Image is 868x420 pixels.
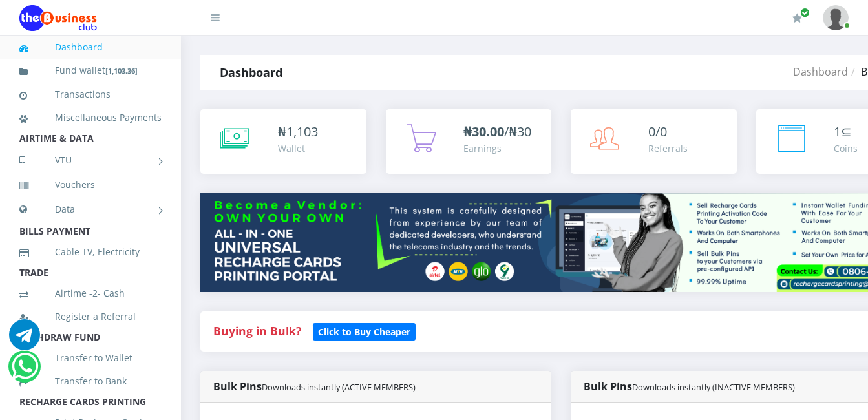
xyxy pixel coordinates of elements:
strong: Bulk Pins [213,379,416,394]
div: Earnings [463,142,531,155]
span: 1,103 [286,123,318,140]
span: Renew/Upgrade Subscription [800,8,810,17]
a: Data [19,193,162,226]
a: Dashboard [793,65,848,79]
a: Vouchers [19,170,162,200]
a: Click to Buy Cheaper [313,323,416,339]
a: Airtime -2- Cash [19,278,162,308]
a: Transfer to Wallet [19,343,162,373]
a: Chat for support [9,329,40,350]
span: /₦30 [463,123,531,140]
div: ⊆ [834,122,858,142]
div: Referrals [648,142,688,155]
strong: Dashboard [220,65,282,80]
a: Register a Referral [19,302,162,331]
b: Click to Buy Cheaper [318,326,410,338]
small: Downloads instantly (INACTIVE MEMBERS) [632,381,795,393]
span: 1 [834,123,841,140]
a: Chat for support [12,361,38,382]
b: ₦30.00 [463,123,504,140]
a: Cable TV, Electricity [19,237,162,267]
strong: Bulk Pins [584,379,795,394]
div: Wallet [278,142,318,155]
small: Downloads instantly (ACTIVE MEMBERS) [262,381,416,393]
small: [ ] [105,66,138,76]
a: 0/0 Referrals [571,109,737,174]
a: VTU [19,144,162,176]
div: Coins [834,142,858,155]
i: Renew/Upgrade Subscription [792,13,802,23]
a: Transactions [19,79,162,109]
div: ₦ [278,122,318,142]
a: Fund wallet[1,103.36] [19,56,162,86]
a: Dashboard [19,32,162,62]
a: Transfer to Bank [19,366,162,396]
span: 0/0 [648,123,667,140]
img: User [823,5,849,30]
b: 1,103.36 [108,66,135,76]
a: ₦1,103 Wallet [200,109,366,174]
strong: Buying in Bulk? [213,323,301,339]
a: ₦30.00/₦30 Earnings [386,109,552,174]
a: Miscellaneous Payments [19,103,162,132]
img: Logo [19,5,97,31]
